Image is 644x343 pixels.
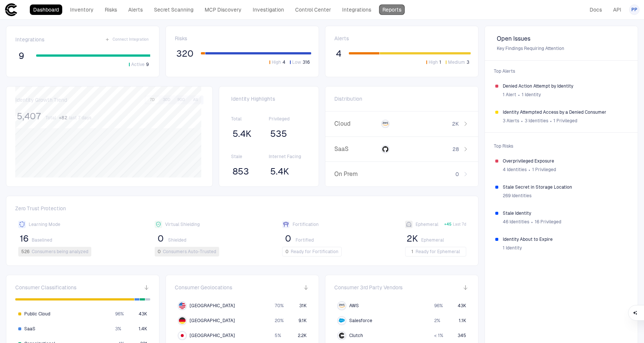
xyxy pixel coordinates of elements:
[334,145,378,153] span: SaaS
[503,167,527,173] span: 4 Identities
[434,303,443,309] span: 96 %
[67,4,97,15] a: Inventory
[407,233,418,244] span: 2K
[24,311,50,317] span: Public Cloud
[272,59,281,65] span: High
[503,118,519,124] span: 3 Alerts
[455,171,459,177] span: 0
[101,4,120,15] a: Risks
[15,205,469,215] span: Zero Trust Protection
[231,154,269,160] span: Stale
[18,233,30,245] button: 16
[168,237,186,243] span: Shielded
[115,311,124,317] span: 96 %
[448,59,465,65] span: Medium
[269,116,307,122] span: Privileged
[405,247,466,257] button: 1Ready for Ephemeral
[525,118,548,124] span: 3 Identities
[231,166,250,177] button: 853
[15,36,44,43] span: Integrations
[339,4,375,15] a: Integrations
[459,318,466,324] span: 1.1K
[586,4,605,15] a: Docs
[453,222,466,227] span: Last 7d
[275,318,284,324] span: 20 %
[59,115,67,121] span: + 82
[104,35,150,44] button: Connect Integration
[19,50,24,62] span: 9
[503,184,627,190] span: Stale Secret in Storage Location
[489,64,633,79] span: Top Alerts
[179,332,186,339] img: JP
[155,233,167,245] button: 0
[249,4,287,15] a: Investigation
[292,59,301,65] span: Low
[29,221,60,227] span: Learning Mode
[503,210,627,216] span: Stale Identity
[131,62,145,67] span: Active
[379,4,405,15] a: Reports
[175,48,195,60] button: 320
[24,326,35,332] span: SaaS
[421,237,444,243] span: Ephemeral
[45,115,56,121] span: Total
[285,233,291,244] span: 0
[458,333,466,339] span: 345
[522,92,541,98] span: 1 Identity
[521,115,523,126] span: ∙
[15,97,67,103] span: Identity Growth Trend
[160,97,173,103] button: 30D
[528,164,531,175] span: ∙
[151,4,197,15] a: Secret Scanning
[190,318,235,324] span: [GEOGRAPHIC_DATA]
[189,97,202,103] button: All
[179,302,186,309] img: US
[535,219,561,225] span: 16 Privileged
[270,166,289,177] span: 5.4K
[434,333,443,339] span: < 1 %
[458,303,466,309] span: 43K
[190,333,235,339] span: [GEOGRAPHIC_DATA]
[411,249,413,255] span: 1
[334,35,349,42] span: Alerts
[15,110,42,122] button: 5,407
[15,284,76,291] span: Consumer Classifications
[631,7,637,13] span: PP
[269,154,307,160] span: Internet Facing
[113,37,149,42] span: Connect Integration
[190,303,235,309] span: [GEOGRAPHIC_DATA]
[334,170,378,178] span: On Prem
[30,4,62,15] a: Dashboard
[291,249,338,255] span: Ready for Fortification
[139,326,147,332] span: 1.4K
[349,318,372,324] span: Salesforce
[339,318,345,324] div: Salesforce
[503,158,627,164] span: Overprivileged Exposure
[15,50,27,62] button: 9
[503,219,529,225] span: 46 Identities
[282,233,294,245] button: 0
[452,146,459,152] span: 28
[629,4,640,15] button: PP
[146,62,149,67] span: 9
[296,237,314,243] span: Fortified
[452,120,459,127] span: 2K
[467,59,469,65] span: 3
[503,236,627,242] span: Identity About to Expire
[231,128,253,140] button: 5.4K
[270,128,287,139] span: 535
[444,222,451,227] span: + 45
[416,249,460,255] span: Ready for Ephemeral
[532,167,556,173] span: 1 Privileged
[146,97,159,103] button: 7D
[405,233,420,245] button: 2K
[334,48,343,60] button: 4
[20,233,29,244] span: 16
[334,95,362,102] span: Distribution
[503,92,516,98] span: 1 Alert
[127,61,150,68] button: Active9
[497,35,626,43] span: Open Issues
[531,216,533,227] span: ∙
[165,221,200,227] span: Virtual Shielding
[339,303,345,309] div: AWS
